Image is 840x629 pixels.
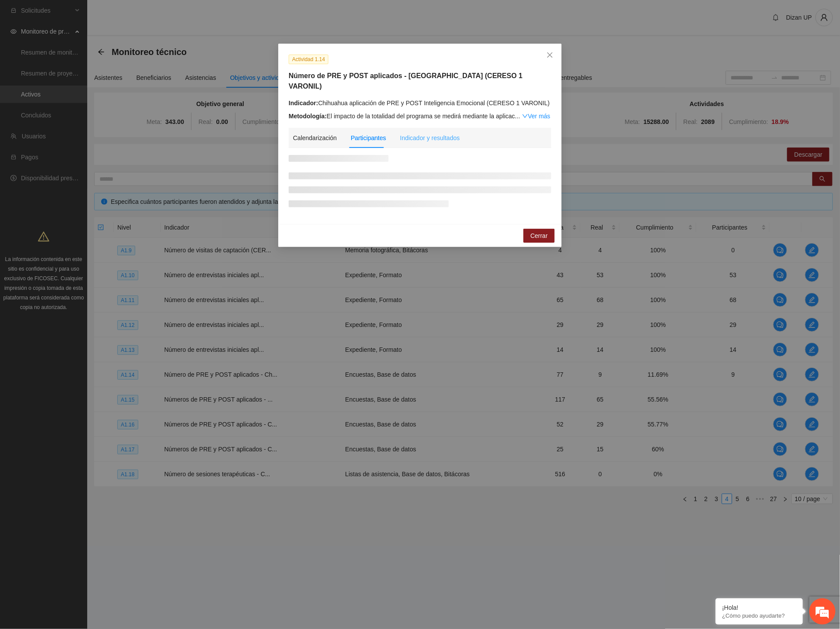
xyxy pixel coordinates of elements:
[546,52,553,58] span: close
[522,113,550,120] a: Expand
[289,55,328,64] span: Actividad 1.14
[289,113,327,120] strong: Metodología:
[4,238,166,269] textarea: Escriba su mensaje y pulse “Intro”
[293,133,337,143] div: Calendarización
[522,113,528,119] span: down
[289,71,551,92] h5: Número de PRE y POST aplicados - [GEOGRAPHIC_DATA] (CERESO 1 VARONIL)
[722,612,796,619] p: ¿Cómo puedo ayudarte?
[289,100,318,107] strong: Indicador:
[351,133,386,143] div: Participantes
[51,117,120,205] span: Estamos en línea.
[45,45,147,56] div: Chatee con nosotros ahora
[143,4,164,25] div: Minimizar ventana de chat en vivo
[289,111,551,121] div: El impacto de la totalidad del programa se medirá mediante la aplicac
[722,604,796,611] div: ¡Hola!
[289,98,551,108] div: Chihuahua aplicación de PRE y POST Inteligencia Emocional (CERESO 1 VARONIL)
[538,44,562,67] button: Close
[400,133,460,143] div: Indicador y resultados
[523,229,555,243] button: Cerrar
[515,113,520,120] span: ...
[530,231,548,241] span: Cerrar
